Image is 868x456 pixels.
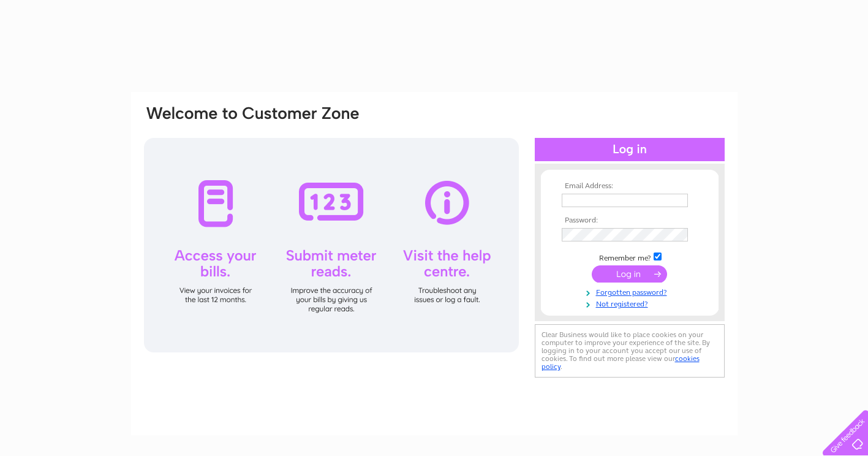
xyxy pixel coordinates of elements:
[559,216,701,225] th: Password:
[562,286,701,297] a: Forgotten password?
[535,324,725,378] div: Clear Business would like to place cookies on your computer to improve your experience of the sit...
[559,182,701,191] th: Email Address:
[542,354,700,371] a: cookies policy
[559,251,701,263] td: Remember me?
[562,297,701,309] a: Not registered?
[592,265,667,283] input: Submit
